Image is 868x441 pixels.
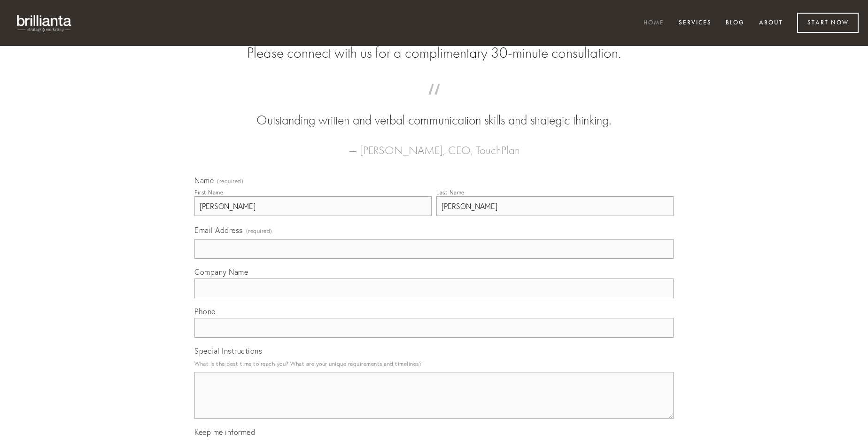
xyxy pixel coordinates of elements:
[194,176,214,185] span: Name
[753,15,789,31] a: About
[209,93,659,130] blockquote: Outstanding written and verbal communication skills and strategic thinking.
[194,427,255,437] span: Keep me informed
[194,225,243,235] span: Email Address
[194,267,248,277] span: Company Name
[209,93,659,111] span: “
[209,130,659,160] figcaption: — [PERSON_NAME], CEO, TouchPlan
[194,189,223,196] div: First Name
[194,357,674,370] p: What is the best time to reach you? What are your unique requirements and timelines?
[246,224,272,237] span: (required)
[637,15,670,31] a: Home
[673,15,718,31] a: Services
[194,44,674,62] h2: Please connect with us for a complimentary 30-minute consultation.
[436,189,465,196] div: Last Name
[194,307,216,316] span: Phone
[194,346,262,356] span: Special Instructions
[217,178,243,184] span: (required)
[9,9,80,37] img: brillianta - research, strategy, marketing
[720,15,751,31] a: Blog
[797,13,859,33] a: Start Now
